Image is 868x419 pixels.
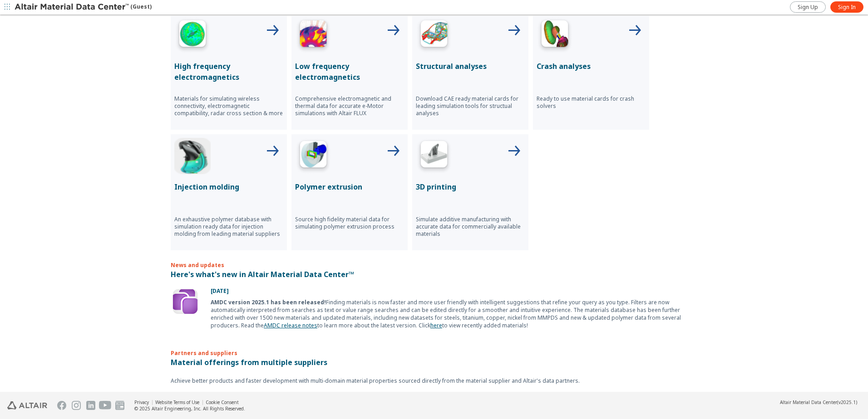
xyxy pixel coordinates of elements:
img: Injection Molding Icon [174,138,211,174]
a: Website Terms of Use [155,399,199,405]
p: Crash analyses [537,61,646,72]
p: Polymer extrusion [295,181,404,192]
p: Material offerings from multiple suppliers [171,357,697,368]
p: News and updates [171,261,697,269]
a: Privacy [134,399,149,405]
img: Altair Engineering [7,401,47,409]
button: High Frequency IconHigh frequency electromagneticsMaterials for simulating wireless connectivity,... [171,14,287,130]
p: Partners and suppliers [171,335,697,357]
button: Crash Analyses IconCrash analysesReady to use material cards for crash solvers [533,14,649,130]
p: Here's what's new in Altair Material Data Center™ [171,269,697,280]
a: Cookie Consent [206,399,239,405]
p: Achieve better products and faster development with multi-domain material properties sourced dire... [171,377,697,385]
p: Materials for simulating wireless connectivity, electromagnetic compatibility, radar cross sectio... [174,95,283,117]
button: Injection Molding IconInjection moldingAn exhaustive polymer database with simulation ready data ... [171,134,287,250]
button: Structural Analyses IconStructural analysesDownload CAE ready material cards for leading simulati... [412,14,528,130]
a: Sign In [830,1,863,13]
span: Sign In [838,4,856,11]
div: © 2025 Altair Engineering, Inc. All Rights Reserved. [134,405,245,412]
img: Structural Analyses Icon [416,17,452,54]
span: Altair Material Data Center [780,399,837,405]
img: Crash Analyses Icon [537,17,573,54]
img: Polymer Extrusion Icon [295,138,331,174]
img: 3D Printing Icon [416,138,452,174]
p: 3D printing [416,181,525,192]
button: Low Frequency IconLow frequency electromagneticsComprehensive electromagnetic and thermal data fo... [291,14,408,130]
button: 3D Printing Icon3D printingSimulate additive manufacturing with accurate data for commercially av... [412,134,528,250]
img: Low Frequency Icon [295,17,331,54]
a: AMDC release notes [264,322,317,329]
img: Update Icon Software [171,287,200,316]
div: (Guest) [15,3,152,12]
p: Injection molding [174,181,283,192]
div: Finding materials is now faster and more user friendly with intelligent suggestions that refine y... [211,298,697,329]
img: Altair Material Data Center [15,3,130,12]
p: High frequency electromagnetics [174,61,283,83]
p: Download CAE ready material cards for leading simulation tools for structual analyses [416,95,525,117]
p: Low frequency electromagnetics [295,61,404,83]
p: Simulate additive manufacturing with accurate data for commercially available materials [416,216,525,238]
div: (v2025.1) [780,399,857,405]
a: Sign Up [790,1,826,13]
a: here [430,322,442,329]
p: An exhaustive polymer database with simulation ready data for injection molding from leading mate... [174,216,283,238]
button: Polymer Extrusion IconPolymer extrusionSource high fidelity material data for simulating polymer ... [291,134,408,250]
p: Ready to use material cards for crash solvers [537,95,646,110]
p: Structural analyses [416,61,525,72]
p: [DATE] [211,287,697,295]
span: Sign Up [798,4,818,11]
p: Source high fidelity material data for simulating polymer extrusion process [295,216,404,230]
img: High Frequency Icon [174,17,211,54]
p: Comprehensive electromagnetic and thermal data for accurate e-Motor simulations with Altair FLUX [295,95,404,117]
b: AMDC version 2025.1 has been released! [211,298,326,306]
